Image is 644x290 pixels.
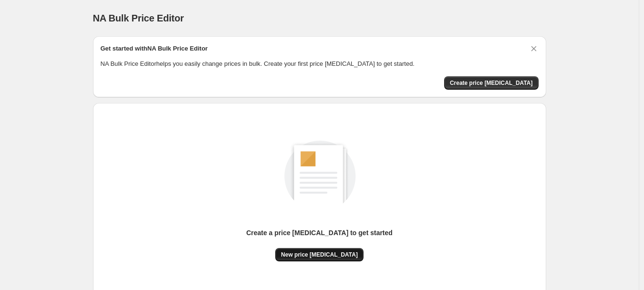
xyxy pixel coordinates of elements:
p: NA Bulk Price Editor helps you easily change prices in bulk. Create your first price [MEDICAL_DAT... [101,59,539,69]
button: New price [MEDICAL_DATA] [275,248,364,261]
p: Create a price [MEDICAL_DATA] to get started [246,228,393,238]
span: NA Bulk Price Editor [93,13,184,23]
button: Dismiss card [529,44,539,53]
h2: Get started with NA Bulk Price Editor [101,44,208,53]
span: New price [MEDICAL_DATA] [281,251,358,259]
button: Create price change job [444,76,539,90]
span: Create price [MEDICAL_DATA] [450,79,533,87]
